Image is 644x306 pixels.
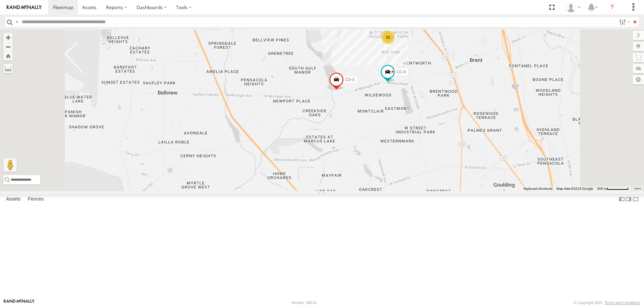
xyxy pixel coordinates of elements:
button: Zoom out [3,42,13,51]
span: CC-6 [396,70,406,74]
label: Search Filter Options [616,17,631,27]
i: ? [607,2,618,13]
label: Fences [24,195,47,204]
div: © Copyright 2025 - [574,301,640,305]
button: Zoom in [3,33,13,42]
label: Map Settings [633,75,644,84]
label: Search Query [14,17,19,27]
div: William Pittman [563,2,583,12]
label: Dock Summary Table to the Right [625,194,632,204]
div: Version: 308.01 [291,301,317,305]
a: Terms (opens in new tab) [634,187,641,190]
label: Measure [3,64,13,73]
button: Map Scale: 500 m per 61 pixels [595,186,631,191]
img: rand-logo.svg [7,5,42,10]
button: Zoom Home [3,51,13,60]
div: 31 [381,31,395,44]
label: Dock Summary Table to the Left [619,194,625,204]
span: CS-3 [345,77,354,82]
button: Keyboard shortcuts [524,186,552,191]
span: Map data ©2025 Google [556,187,593,190]
label: Hide Summary Table [632,194,639,204]
label: Assets [3,195,24,204]
a: Visit our Website [4,299,35,306]
button: Drag Pegman onto the map to open Street View [3,158,17,172]
a: Terms and Conditions [605,301,640,305]
span: 500 m [597,187,607,190]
